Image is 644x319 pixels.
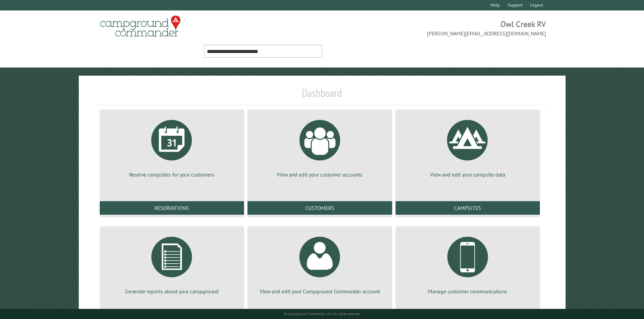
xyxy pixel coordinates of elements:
[247,201,392,215] a: Customers
[256,115,384,178] a: View and edit your customer accounts
[396,201,540,215] a: Campsites
[100,201,244,215] a: Reservations
[256,232,384,295] a: View and edit your Campground Commander account
[256,288,384,295] p: View and edit your Campground Commander account
[108,232,236,295] a: Generate reports about your campground
[98,86,546,105] h1: Dashboard
[108,171,236,178] p: Reserve campsites for your customers
[404,115,532,178] a: View and edit your campsite data
[108,288,236,295] p: Generate reports about your campground
[98,13,183,39] img: Campground Commander
[108,115,236,178] a: Reserve campsites for your customers
[322,19,546,37] span: Owl Creek RV [PERSON_NAME][EMAIL_ADDRESS][DOMAIN_NAME]
[404,171,532,178] p: View and edit your campsite data
[404,232,532,295] a: Manage customer communications
[256,171,384,178] p: View and edit your customer accounts
[404,288,532,295] p: Manage customer communications
[284,312,360,316] small: © Campground Commander LLC. All rights reserved.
